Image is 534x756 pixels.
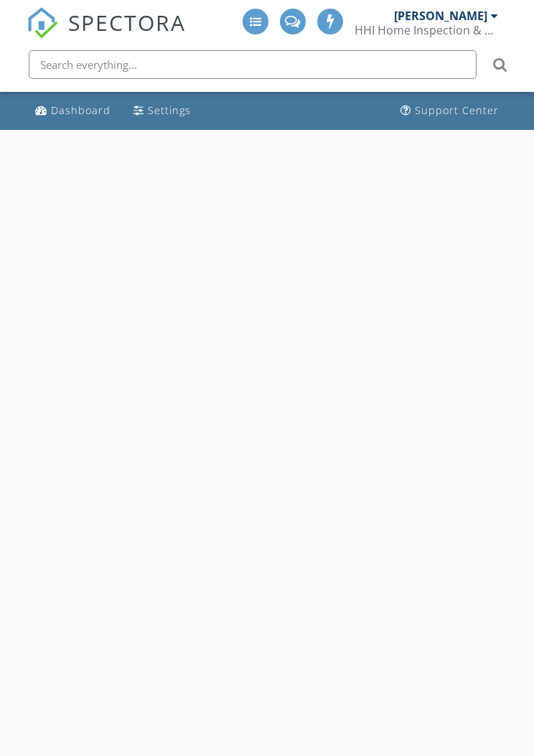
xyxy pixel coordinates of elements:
[128,98,197,124] a: Settings
[148,103,191,117] div: Settings
[27,19,186,50] a: SPECTORA
[355,23,498,37] div: HHI Home Inspection & Pest Control
[415,103,499,117] div: Support Center
[29,98,116,124] a: Dashboard
[29,50,477,79] input: Search everything...
[27,7,58,39] img: The Best Home Inspection Software - Spectora
[68,7,186,37] span: SPECTORA
[394,9,487,23] div: [PERSON_NAME]
[51,103,111,117] div: Dashboard
[395,98,505,124] a: Support Center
